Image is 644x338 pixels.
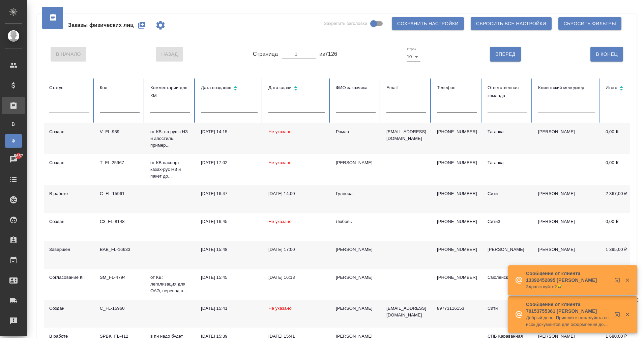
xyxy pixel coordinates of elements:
[100,84,140,92] div: Код
[471,17,552,30] button: Сбросить все настройки
[268,84,325,93] div: Сортировка
[488,159,527,166] div: Таганка
[268,246,325,253] div: [DATE] 17:00
[49,218,89,225] div: Создан
[526,284,610,290] p: Здравствуйте?😅
[201,218,258,225] div: [DATE] 16:45
[437,84,477,92] div: Телефон
[100,274,140,281] div: SM_FL-4794
[319,50,337,58] span: из 7126
[268,160,292,165] span: Не указано
[268,129,292,134] span: Не указано
[268,219,292,224] span: Не указано
[201,128,258,135] div: [DATE] 14:15
[336,218,376,225] div: Любовь
[68,21,134,29] span: Заказы физических лиц
[488,218,527,225] div: Сити3
[49,246,89,253] div: Завершен
[150,84,190,100] div: Комментарии для КМ
[392,17,464,30] button: Сохранить настройки
[201,84,258,93] div: Сортировка
[611,273,627,290] button: Открыть в новой вкладке
[324,20,367,27] span: Закрепить заголовки
[336,246,376,253] div: [PERSON_NAME]
[253,50,278,58] span: Страница
[407,52,420,62] div: 10
[49,190,89,197] div: В работе
[10,153,27,159] span: 5657
[386,305,426,318] p: [EMAIL_ADDRESS][DOMAIN_NAME]
[620,311,634,317] button: Закрыть
[437,190,477,197] p: [PHONE_NUMBER]
[495,50,515,59] span: Вперед
[437,218,477,225] p: [PHONE_NUMBER]
[437,246,477,253] p: [PHONE_NUMBER]
[526,270,610,284] p: Сообщение от клиента 13392452895 [PERSON_NAME]
[564,20,616,28] span: Сбросить фильтры
[488,274,527,281] div: Смоленская
[336,190,376,197] div: Гулнора
[596,50,618,59] span: В Конец
[538,84,595,92] div: Клиентский менеджер
[397,20,459,28] span: Сохранить настройки
[100,128,140,135] div: V_FL-989
[488,128,527,135] div: Таганка
[8,121,19,127] span: В
[150,159,190,180] p: от КВ паспорт казах-рус НЗ и пакет до...
[150,274,190,294] p: от КВ: легализация для ОАЭ, перевод н...
[533,241,600,269] td: [PERSON_NAME]
[620,277,634,283] button: Закрыть
[49,305,89,312] div: Создан
[336,84,376,92] div: ФИО заказчика
[268,274,325,281] div: [DATE] 16:18
[488,246,527,253] div: [PERSON_NAME]
[336,274,376,281] div: [PERSON_NAME]
[611,308,627,324] button: Открыть в новой вкладке
[437,128,477,135] p: [PHONE_NUMBER]
[201,159,258,166] div: [DATE] 17:02
[201,246,258,253] div: [DATE] 15:48
[490,47,521,62] button: Вперед
[150,128,190,149] p: от КВ: на рус с НЗ и апостиль, пример...
[268,306,292,311] span: Не указано
[488,305,527,312] div: Сити
[386,128,426,142] p: [EMAIL_ADDRESS][DOMAIN_NAME]
[100,305,140,312] div: C_FL-15960
[201,190,258,197] div: [DATE] 16:47
[336,128,376,135] div: Роман
[49,159,89,166] div: Создан
[533,213,600,241] td: [PERSON_NAME]
[49,84,89,92] div: Статус
[201,274,258,281] div: [DATE] 15:45
[201,305,258,312] div: [DATE] 15:41
[476,20,546,28] span: Сбросить все настройки
[407,47,416,51] label: Строк
[590,47,623,62] button: В Конец
[488,190,527,197] div: Сити
[437,274,477,281] p: [PHONE_NUMBER]
[8,138,19,144] span: Ф
[526,301,610,314] p: Сообщение от клиента 79153755361 [PERSON_NAME]
[558,17,621,30] button: Сбросить фильтры
[268,190,325,197] div: [DATE] 14:00
[336,305,376,312] div: [PERSON_NAME]
[488,84,527,100] div: Ответственная команда
[526,314,610,328] p: Добрый день. Пришлите пожалуйста список документов для оформления доверенности.
[437,305,477,312] p: 89773116153
[134,17,150,33] button: Создать
[533,185,600,213] td: [PERSON_NAME]
[49,128,89,135] div: Создан
[100,246,140,253] div: BAB_FL-16633
[533,123,600,154] td: [PERSON_NAME]
[100,218,140,225] div: C3_FL-8148
[437,159,477,166] p: [PHONE_NUMBER]
[5,134,22,148] a: Ф
[5,117,22,131] a: В
[100,159,140,166] div: T_FL-25967
[336,159,376,166] div: [PERSON_NAME]
[100,190,140,197] div: C_FL-15961
[386,84,426,92] div: Email
[2,151,25,168] a: 5657
[49,274,89,281] div: Согласование КП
